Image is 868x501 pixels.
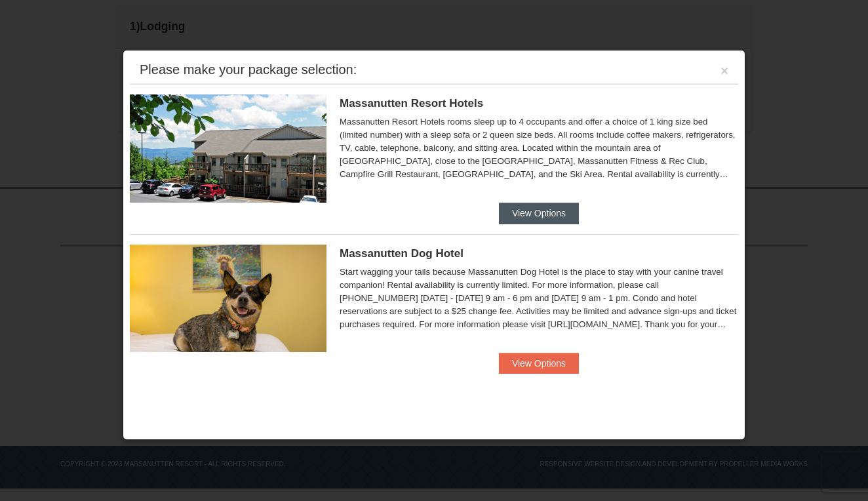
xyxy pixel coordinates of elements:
[140,63,357,76] div: Please make your package selection:
[499,353,579,374] button: View Options
[720,64,728,77] button: ×
[340,266,738,331] div: Start wagging your tails because Massanutten Dog Hotel is the place to stay with your canine trav...
[130,245,326,352] img: 27428181-5-81c892a3.jpg
[130,94,326,202] img: 19219026-1-e3b4ac8e.jpg
[499,203,579,224] button: View Options
[340,97,483,110] span: Massanutten Resort Hotels
[340,115,738,181] div: Massanutten Resort Hotels rooms sleep up to 4 occupants and offer a choice of 1 king size bed (li...
[340,247,464,260] span: Massanutten Dog Hotel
